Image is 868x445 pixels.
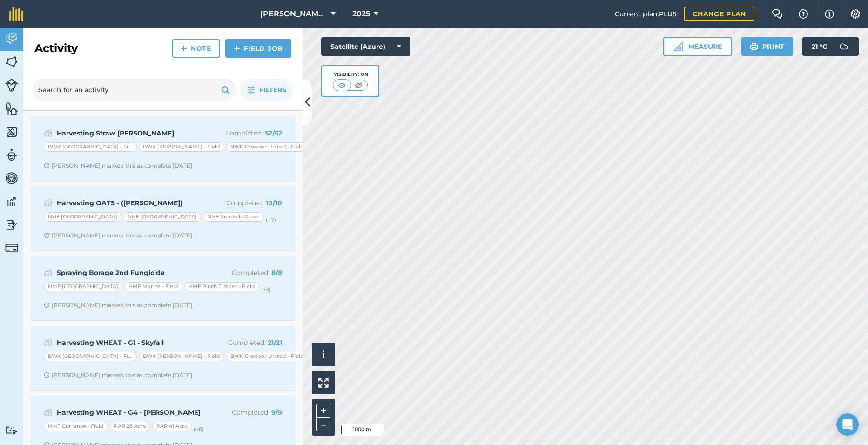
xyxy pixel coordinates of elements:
[259,85,286,95] span: Filters
[57,337,204,348] strong: Harvesting WHEAT - G1 - Skyfall
[266,216,276,223] small: (+ 7 )
[261,286,271,293] small: (+ 5 )
[44,162,50,169] img: Clock with arrow pointing clockwise
[152,422,192,431] div: PAR 41 Acre
[44,337,53,348] img: svg+xml;base64,PD94bWwgdmVyc2lvbj0iMS4wIiBlbmNvZGluZz0idXRmLTgiPz4KPCEtLSBHZW5lcmF0b3I6IEFkb2JlIE...
[353,81,364,90] img: svg+xml;base64,PHN2ZyB4bWxucz0iaHR0cDovL3d3dy53My5vcmcvMjAwMC9zdmciIHdpZHRoPSI1MCIgaGVpZ2h0PSI0MC...
[240,79,293,101] button: Filters
[203,212,264,222] div: NHF Rundells Grove
[812,37,827,56] span: 21 ° C
[316,404,330,418] button: +
[226,352,308,361] div: BWK Creeper United - Field
[208,407,282,418] p: Completed :
[124,282,182,291] div: HMF Marles - Field
[836,413,859,436] div: Open Intercom Messenger
[5,171,18,185] img: svg+xml;base64,PD94bWwgdmVyc2lvbj0iMS4wIiBlbmNvZGluZz0idXRmLTgiPz4KPCEtLSBHZW5lcmF0b3I6IEFkb2JlIE...
[181,43,187,54] img: svg+xml;base64,PHN2ZyB4bWxucz0iaHR0cDovL3d3dy53My5vcmcvMjAwMC9zdmciIHdpZHRoPSIxNCIgaGVpZ2h0PSIyNC...
[57,268,204,278] strong: Spraying Borage 2nd Fungicide
[44,282,122,291] div: HMF [GEOGRAPHIC_DATA]
[172,39,220,58] a: Note
[44,128,53,139] img: svg+xml;base64,PD94bWwgdmVyc2lvbj0iMS4wIiBlbmNvZGluZz0idXRmLTgiPz4KPCEtLSBHZW5lcmF0b3I6IEFkb2JlIE...
[336,81,348,90] img: svg+xml;base64,PHN2ZyB4bWxucz0iaHR0cDovL3d3dy53My5vcmcvMjAwMC9zdmciIHdpZHRoPSI1MCIgaGVpZ2h0PSI0MC...
[234,43,240,54] img: svg+xml;base64,PHN2ZyB4bWxucz0iaHR0cDovL3d3dy53My5vcmcvMjAwMC9zdmciIHdpZHRoPSIxNCIgaGVpZ2h0PSIyNC...
[44,267,53,278] img: svg+xml;base64,PD94bWwgdmVyc2lvbj0iMS4wIiBlbmNvZGluZz0idXRmLTgiPz4KPCEtLSBHZW5lcmF0b3I6IEFkb2JlIE...
[5,101,18,115] img: svg+xml;base64,PHN2ZyB4bWxucz0iaHR0cDovL3d3dy53My5vcmcvMjAwMC9zdmciIHdpZHRoPSI1NiIgaGVpZ2h0PSI2MC...
[684,7,754,21] a: Change plan
[208,128,282,138] p: Completed :
[321,37,410,56] button: Satellite (Azure)
[266,199,282,207] strong: 10 / 10
[316,418,330,431] button: –
[318,378,329,388] img: Four arrows, one pointing top left, one top right, one bottom right and the last bottom left
[5,148,18,162] img: svg+xml;base64,PD94bWwgdmVyc2lvbj0iMS4wIiBlbmNvZGluZz0idXRmLTgiPz4KPCEtLSBHZW5lcmF0b3I6IEFkb2JlIE...
[57,198,204,208] strong: Harvesting OATS - ([PERSON_NAME])
[208,337,282,348] p: Completed :
[57,128,204,138] strong: Harvesting Straw [PERSON_NAME]
[44,302,192,309] div: [PERSON_NAME] marked this as complete [DATE]
[265,129,282,137] strong: 52 / 52
[9,7,23,21] img: fieldmargin Logo
[33,79,236,101] input: Search for an activity
[123,212,201,222] div: NHF [GEOGRAPHIC_DATA]
[5,32,18,46] img: svg+xml;base64,PD94bWwgdmVyc2lvbj0iMS4wIiBlbmNvZGluZz0idXRmLTgiPz4KPCEtLSBHZW5lcmF0b3I6IEFkb2JlIE...
[673,42,683,51] img: Ruler icon
[271,269,282,277] strong: 8 / 8
[208,198,282,208] p: Completed :
[110,422,150,431] div: PAR 28 Acre
[36,122,289,175] a: Harvesting Straw [PERSON_NAME]Completed: 52/52BWK [GEOGRAPHIC_DATA] - FieldBWK [PERSON_NAME] - Fi...
[44,162,192,169] div: [PERSON_NAME] marked this as complete [DATE]
[5,55,18,69] img: svg+xml;base64,PHN2ZyB4bWxucz0iaHR0cDovL3d3dy53My5vcmcvMjAwMC9zdmciIHdpZHRoPSI1NiIgaGVpZ2h0PSI2MC...
[663,37,732,56] button: Measure
[139,352,224,361] div: BWK [PERSON_NAME] - Field
[260,8,327,20] span: [PERSON_NAME] Hayleys Partnership
[36,192,289,245] a: Harvesting OATS - ([PERSON_NAME])Completed: 10/10NHF [GEOGRAPHIC_DATA]NHF [GEOGRAPHIC_DATA]NHF Ru...
[184,282,259,291] div: HMF Pinch Timber - Field
[322,349,325,360] span: i
[44,407,53,418] img: svg+xml;base64,PD94bWwgdmVyc2lvbj0iMS4wIiBlbmNvZGluZz0idXRmLTgiPz4KPCEtLSBHZW5lcmF0b3I6IEFkb2JlIE...
[850,9,861,19] img: A cog icon
[208,268,282,278] p: Completed :
[5,79,18,92] img: svg+xml;base64,PD94bWwgdmVyc2lvbj0iMS4wIiBlbmNvZGluZz0idXRmLTgiPz4KPCEtLSBHZW5lcmF0b3I6IEFkb2JlIE...
[221,84,230,95] img: svg+xml;base64,PHN2ZyB4bWxucz0iaHR0cDovL3d3dy53My5vcmcvMjAwMC9zdmciIHdpZHRoPSIxOSIgaGVpZ2h0PSIyNC...
[44,142,137,152] div: BWK [GEOGRAPHIC_DATA] - Field
[36,262,289,315] a: Spraying Borage 2nd FungicideCompleted: 8/8HMF [GEOGRAPHIC_DATA]HMF Marles - FieldHMF Pinch Timbe...
[139,142,224,152] div: BWK [PERSON_NAME] - Field
[5,125,18,139] img: svg+xml;base64,PHN2ZyB4bWxucz0iaHR0cDovL3d3dy53My5vcmcvMjAwMC9zdmciIHdpZHRoPSI1NiIgaGVpZ2h0PSI2MC...
[57,407,204,418] strong: Harvesting WHEAT - G4 - [PERSON_NAME]
[36,331,289,384] a: Harvesting WHEAT - G1 - SkyfallCompleted: 21/21BWK [GEOGRAPHIC_DATA] - FieldBWK [PERSON_NAME] - F...
[333,71,368,78] div: Visibility: On
[5,195,18,209] img: svg+xml;base64,PD94bWwgdmVyc2lvbj0iMS4wIiBlbmNvZGluZz0idXRmLTgiPz4KPCEtLSBHZW5lcmF0b3I6IEFkb2JlIE...
[750,41,759,52] img: svg+xml;base64,PHN2ZyB4bWxucz0iaHR0cDovL3d3dy53My5vcmcvMjAwMC9zdmciIHdpZHRoPSIxOSIgaGVpZ2h0PSIyNC...
[44,232,50,238] img: Clock with arrow pointing clockwise
[44,232,192,239] div: [PERSON_NAME] marked this as complete [DATE]
[352,8,370,20] span: 2025
[268,338,282,347] strong: 21 / 21
[798,9,809,19] img: A question mark icon
[194,426,204,432] small: (+ 6 )
[312,343,335,366] button: i
[5,426,18,435] img: svg+xml;base64,PD94bWwgdmVyc2lvbj0iMS4wIiBlbmNvZGluZz0idXRmLTgiPz4KPCEtLSBHZW5lcmF0b3I6IEFkb2JlIE...
[34,41,78,56] h2: Activity
[772,9,783,19] img: Two speech bubbles overlapping with the left bubble in the forefront
[44,352,137,361] div: BWK [GEOGRAPHIC_DATA] - Field
[44,197,53,209] img: svg+xml;base64,PD94bWwgdmVyc2lvbj0iMS4wIiBlbmNvZGluZz0idXRmLTgiPz4KPCEtLSBHZW5lcmF0b3I6IEFkb2JlIE...
[741,37,794,56] button: Print
[615,9,677,19] span: Current plan : PLUS
[44,212,121,222] div: NHF [GEOGRAPHIC_DATA]
[834,37,853,56] img: svg+xml;base64,PD94bWwgdmVyc2lvbj0iMS4wIiBlbmNvZGluZz0idXRmLTgiPz4KPCEtLSBHZW5lcmF0b3I6IEFkb2JlIE...
[44,302,50,308] img: Clock with arrow pointing clockwise
[802,37,859,56] button: 21 °C
[5,242,18,255] img: svg+xml;base64,PD94bWwgdmVyc2lvbj0iMS4wIiBlbmNvZGluZz0idXRmLTgiPz4KPCEtLSBHZW5lcmF0b3I6IEFkb2JlIE...
[44,422,108,431] div: HMF Currance - Field
[225,39,291,58] a: Field Job
[825,8,834,20] img: svg+xml;base64,PHN2ZyB4bWxucz0iaHR0cDovL3d3dy53My5vcmcvMjAwMC9zdmciIHdpZHRoPSIxNyIgaGVpZ2h0PSIxNy...
[271,408,282,417] strong: 9 / 9
[5,218,18,232] img: svg+xml;base64,PD94bWwgdmVyc2lvbj0iMS4wIiBlbmNvZGluZz0idXRmLTgiPz4KPCEtLSBHZW5lcmF0b3I6IEFkb2JlIE...
[44,371,192,379] div: [PERSON_NAME] marked this as complete [DATE]
[44,372,50,378] img: Clock with arrow pointing clockwise
[226,142,308,152] div: BWK Creeper United - Field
